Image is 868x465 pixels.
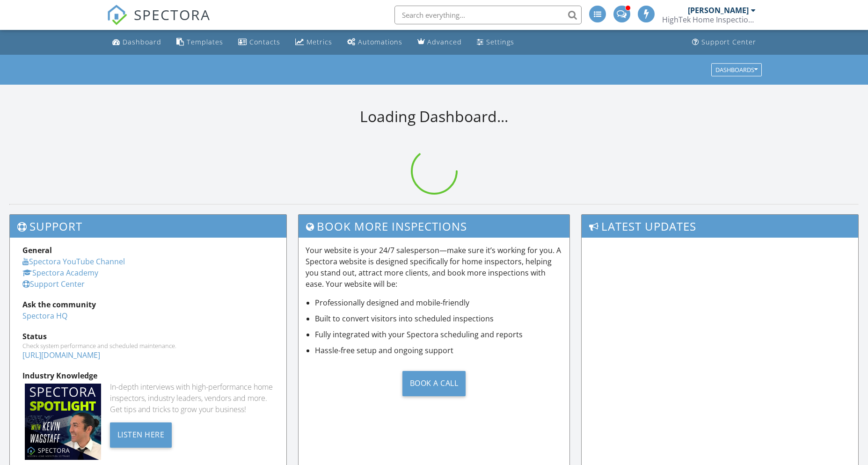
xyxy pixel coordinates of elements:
div: [PERSON_NAME] [688,6,749,15]
div: Templates [187,37,223,46]
li: Hassle-free setup and ongoing support [315,345,562,356]
strong: General [22,245,52,255]
div: Advanced [427,37,462,46]
img: The Best Home Inspection Software - Spectora [107,5,127,25]
div: Ask the community [22,299,274,310]
input: Search everything... [394,6,582,24]
div: Contacts [249,37,280,46]
div: Automations [358,37,402,46]
h3: Book More Inspections [299,215,569,238]
a: Spectora Academy [22,268,98,278]
a: Automations (Basic) [343,34,406,51]
img: Spectoraspolightmain [25,384,101,460]
a: Contacts [234,34,284,51]
a: Support Center [22,279,85,289]
a: Listen Here [110,429,172,439]
a: Metrics [292,34,336,51]
a: [URL][DOMAIN_NAME] [22,350,100,360]
div: Status [22,331,274,342]
h3: Support [10,215,286,238]
a: Spectora YouTube Channel [22,256,125,267]
div: Dashboard [123,37,161,46]
div: Support Center [701,37,756,46]
span: SPECTORA [134,5,211,24]
div: Book a Call [402,371,466,396]
a: Book a Call [306,363,562,403]
div: Dashboards [715,66,758,73]
a: Support Center [688,34,760,51]
li: Built to convert visitors into scheduled inspections [315,313,562,324]
p: Your website is your 24/7 salesperson—make sure it’s working for you. A Spectora website is desig... [306,245,562,290]
a: Templates [173,34,227,51]
li: Fully integrated with your Spectora scheduling and reports [315,329,562,340]
div: Settings [486,37,514,46]
a: Advanced [414,34,466,51]
h3: Latest Updates [582,215,858,238]
a: SPECTORA [107,13,211,32]
div: Check system performance and scheduled maintenance. [22,342,274,349]
div: Listen Here [110,422,172,448]
a: Spectora HQ [22,311,67,321]
div: Metrics [306,37,332,46]
div: In-depth interviews with high-performance home inspectors, industry leaders, vendors and more. Ge... [110,381,274,415]
a: Settings [473,34,518,51]
div: Industry Knowledge [22,370,274,381]
div: HighTek Home Inspections, LLC [662,15,756,24]
a: Dashboard [109,34,165,51]
button: Dashboards [711,63,762,76]
li: Professionally designed and mobile-friendly [315,297,562,308]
